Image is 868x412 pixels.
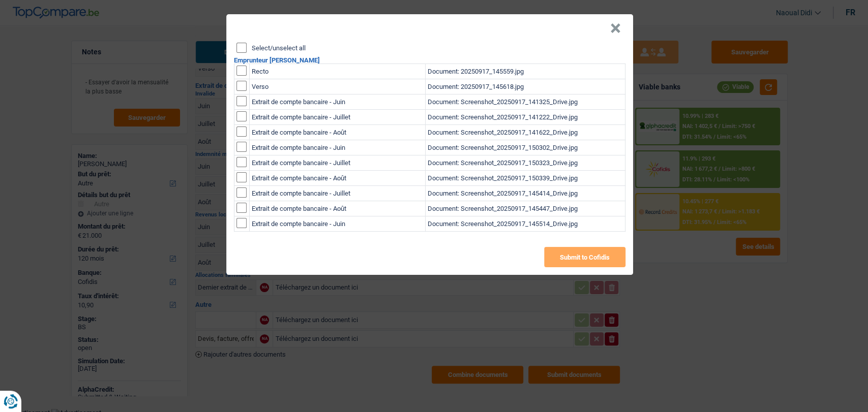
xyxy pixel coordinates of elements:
[250,216,426,232] td: Extrait de compte bancaire - Juin
[250,79,426,94] td: Verso
[250,171,426,186] td: Extrait de compte bancaire - Août
[426,216,625,232] td: Document: Screenshot_20250917_145514_Drive.jpg
[250,125,426,140] td: Extrait de compte bancaire - Août
[250,64,426,79] td: Recto
[250,201,426,216] td: Extrait de compte bancaire - Août
[610,23,621,34] button: Close
[250,110,426,125] td: Extrait de compte bancaire - Juillet
[426,171,625,186] td: Document: Screenshot_20250917_150339_Drive.jpg
[426,155,625,171] td: Document: Screenshot_20250917_150323_Drive.jpg
[544,247,625,267] button: Submit to Cofidis
[426,186,625,201] td: Document: Screenshot_20250917_145414_Drive.jpg
[426,125,625,140] td: Document: Screenshot_20250917_141622_Drive.jpg
[250,155,426,171] td: Extrait de compte bancaire - Juillet
[250,140,426,155] td: Extrait de compte bancaire - Juin
[426,64,625,79] td: Document: 20250917_145559.jpg
[252,45,306,51] label: Select/unselect all
[426,94,625,110] td: Document: Screenshot_20250917_141325_Drive.jpg
[426,140,625,155] td: Document: Screenshot_20250917_150302_Drive.jpg
[426,79,625,94] td: Document: 20250917_145618.jpg
[426,201,625,216] td: Document: Screenshot_20250917_145447_Drive.jpg
[234,57,625,64] h2: Emprunteur [PERSON_NAME]
[426,110,625,125] td: Document: Screenshot_20250917_141222_Drive.jpg
[250,186,426,201] td: Extrait de compte bancaire - Juillet
[250,94,426,110] td: Extrait de compte bancaire - Juin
